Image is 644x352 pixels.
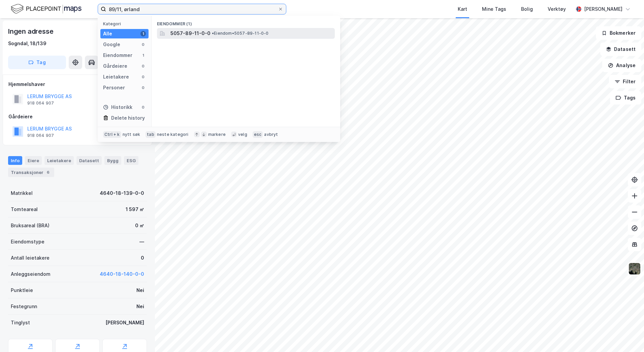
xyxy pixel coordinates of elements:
div: 0 [141,254,144,262]
div: Hjemmelshaver [8,80,147,88]
div: Transaksjoner [8,168,54,177]
div: Gårdeiere [103,62,127,70]
iframe: Chat Widget [610,320,644,352]
div: 1 [140,53,146,58]
button: 4640-18-140-0-0 [100,270,144,278]
div: nytt søk [123,132,140,137]
div: Leietakere [103,73,129,81]
div: 6 [45,169,52,176]
div: Alle [103,30,112,38]
div: Nei [136,286,144,294]
img: logo.f888ab2527a4732fd821a326f86c7f29.svg [11,3,82,15]
div: velg [238,132,247,137]
div: Matrikkel [11,189,33,197]
div: Kart [458,5,467,13]
div: Info [8,156,22,165]
button: Datasett [600,42,641,56]
div: Ingen adresse [8,26,55,37]
div: Eiendomstype [11,238,44,246]
div: [PERSON_NAME] [584,5,622,13]
div: Historikk [103,103,132,111]
div: Datasett [76,156,102,165]
button: Tag [8,56,66,69]
div: Verktøy [548,5,566,13]
div: Personer [103,84,125,92]
div: Kategori [103,21,149,26]
div: 0 [140,85,146,90]
div: 1 [140,31,146,36]
div: 1 597 ㎡ [126,205,144,213]
div: markere [208,132,226,137]
input: Søk på adresse, matrikkel, gårdeiere, leietakere eller personer [106,4,278,14]
button: Bokmerker [596,26,641,40]
button: Tags [610,91,641,105]
div: [PERSON_NAME] [105,319,144,327]
div: 0 ㎡ [135,222,144,230]
div: neste kategori [157,132,189,137]
span: • [212,31,214,36]
div: esc [253,131,263,138]
div: ESG [124,156,138,165]
div: Punktleie [11,286,33,294]
div: Tomteareal [11,205,38,213]
div: — [139,238,144,246]
div: Tinglyst [11,319,30,327]
div: Google [103,40,120,49]
div: Leietakere [44,156,74,165]
div: Nei [136,302,144,311]
img: 9k= [628,262,641,275]
div: Delete history [111,114,145,122]
div: Ctrl + k [103,131,121,138]
div: Eiendommer [103,51,132,59]
button: Analyse [602,59,641,72]
button: Filter [609,75,641,88]
div: 4640-18-139-0-0 [100,189,144,197]
div: tab [146,131,156,138]
div: 0 [140,105,146,110]
div: Festegrunn [11,302,37,311]
div: Eiere [25,156,42,165]
span: 5057-89-11-0-0 [170,29,211,37]
div: Mine Tags [482,5,506,13]
div: Bruksareal (BRA) [11,222,50,230]
div: Sogndal, 18/139 [8,39,46,48]
div: Bygg [104,156,121,165]
div: 918 064 907 [27,133,54,138]
div: Eiendommer (1) [152,16,340,28]
div: Kontrollprogram for chat [610,320,644,352]
div: Gårdeiere [8,113,147,121]
div: 0 [140,42,146,47]
div: 918 064 907 [27,100,54,106]
div: Antall leietakere [11,254,50,262]
span: Eiendom • 5057-89-11-0-0 [212,31,269,36]
div: avbryt [264,132,278,137]
div: Anleggseiendom [11,270,51,278]
div: Bolig [521,5,533,13]
div: 0 [140,74,146,80]
div: 0 [140,63,146,69]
